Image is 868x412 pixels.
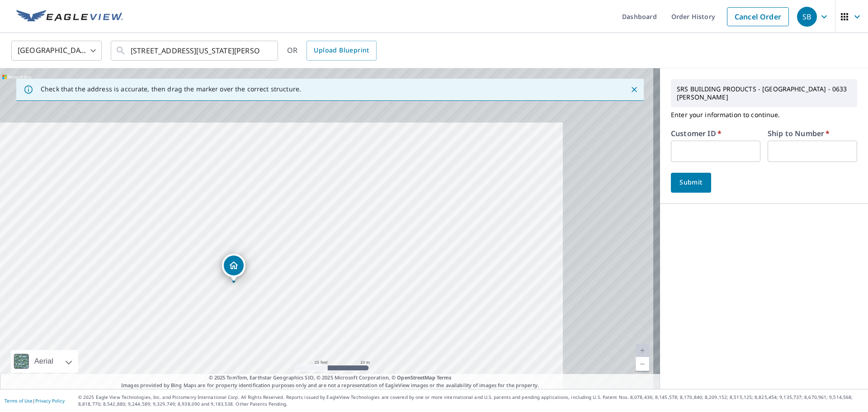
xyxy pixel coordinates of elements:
span: © 2025 TomTom, Earthstar Geographics SIO, © 2025 Microsoft Corporation, © [209,374,452,382]
a: Terms [437,374,452,381]
p: © 2025 Eagle View Technologies, Inc. and Pictometry International Corp. All Rights Reserved. Repo... [78,394,863,407]
img: EV Logo [16,10,123,24]
a: Current Level 20, Zoom Out [636,357,649,371]
button: Close [628,84,640,95]
p: Check that the address is accurate, then drag the marker over the correct structure. [41,85,301,93]
label: Ship to Number [768,130,830,137]
button: Submit [671,173,711,193]
a: OpenStreetMap [397,374,435,381]
a: Current Level 20, Zoom In Disabled [636,344,649,357]
a: Cancel Order [727,7,789,26]
p: SRS BUILDING PRODUCTS - [GEOGRAPHIC_DATA] - 0633 [PERSON_NAME] [673,81,855,105]
label: Customer ID [671,130,722,137]
span: Submit [678,177,704,188]
a: Upload Blueprint [307,41,376,61]
a: Privacy Policy [35,398,65,404]
div: SB [797,7,817,27]
p: | [5,398,65,403]
div: Aerial [32,350,56,373]
input: Search by address or latitude-longitude [131,38,259,63]
div: Dropped pin, building 1, Residential property, 515 Missouri Dr Pickstown, SD 57367 [222,254,245,282]
p: Enter your information to continue. [671,107,857,123]
div: [GEOGRAPHIC_DATA] [11,38,102,63]
div: OR [287,41,377,61]
span: Upload Blueprint [314,45,369,56]
div: Aerial [11,350,78,373]
a: Terms of Use [5,398,33,404]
